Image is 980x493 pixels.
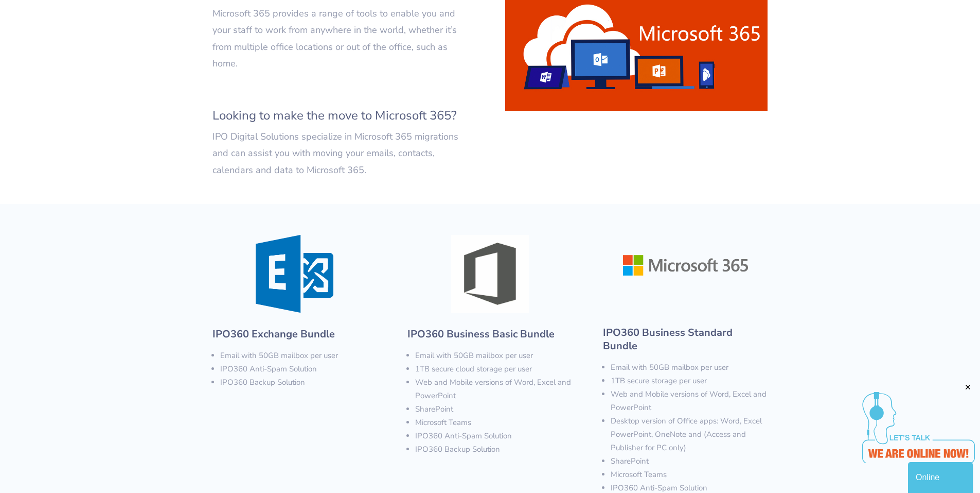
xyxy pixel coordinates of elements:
span: Email with 50GB mailbox per user [415,350,533,361]
li: SharePoint [415,402,572,416]
span: Email with 50GB mailbox per user [220,350,338,361]
iframe: chat widget [862,383,975,463]
li: IPO360 Backup Solution [220,376,377,389]
b: IPO360 Business Standard Bundle [603,326,733,353]
li: Microsoft Teams [415,416,572,429]
li: Microsoft Teams [611,468,768,481]
li: Web and Mobile versions of Word, Excel and PowerPoint [611,387,768,414]
span: Looking to make the move to Microsoft 365? [212,107,457,124]
li: 1TB secure storage per user [611,374,768,387]
p: Microsoft 365 provides a range of tools to enable you and your staff to work from anywhere in the... [212,5,475,81]
iframe: chat widget [908,460,975,493]
li: Email with 50GB mailbox per user [611,361,768,374]
li: IPO360 Backup Solution [415,443,572,456]
li: SharePoint [611,454,768,468]
li: IPO360 Anti-Spam Solution [220,362,377,376]
b: IPO360 Exchange Bundle [212,327,335,341]
li: IPO360 Anti-Spam Solution [415,429,572,443]
li: Web and Mobile versions of Word, Excel and PowerPoint [415,376,572,402]
b: IPO360 Business Basic Bundle [407,327,555,341]
p: IPO Digital Solutions specialize in Microsoft 365 migrations and can assist you with moving your ... [212,128,475,188]
li: Desktop version of Office apps: Word, Excel PowerPoint, OneNote and (Access and Publisher for PC ... [611,414,768,454]
span: 1TB secure cloud storage per user [415,364,532,374]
